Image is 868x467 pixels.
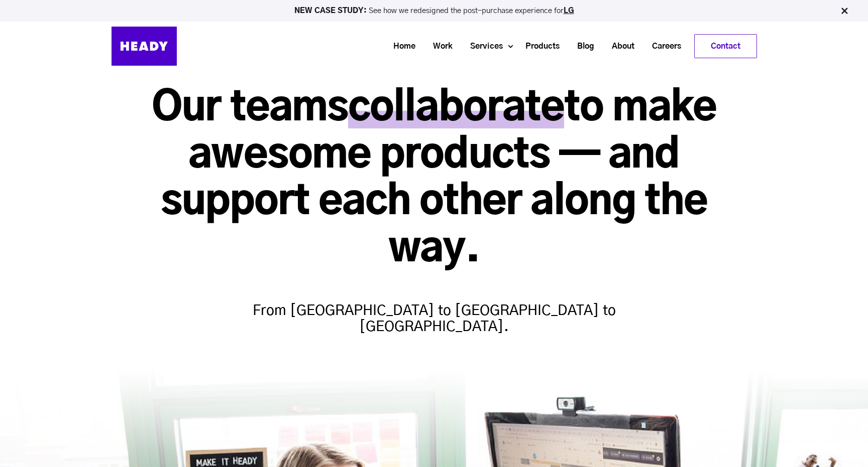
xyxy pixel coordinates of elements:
[513,37,565,56] a: Products
[348,88,564,128] span: collaborate
[839,6,849,16] img: Close Bar
[639,37,686,56] a: Careers
[294,7,369,15] strong: NEW CASE STUDY:
[5,7,863,15] p: See how we redesigned the post-purchase experience for
[238,283,630,335] h4: From [GEOGRAPHIC_DATA] to [GEOGRAPHIC_DATA] to [GEOGRAPHIC_DATA].
[458,37,508,56] a: Services
[695,35,756,58] a: Contact
[187,34,757,58] div: Navigation Menu
[564,7,574,15] a: LG
[420,37,458,56] a: Work
[381,37,420,56] a: Home
[599,37,639,56] a: About
[112,27,177,66] img: Heady_Logo_Web-01 (1)
[565,37,599,56] a: Blog
[112,85,757,273] h1: Our teams to make awesome products — and support each other along the way.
